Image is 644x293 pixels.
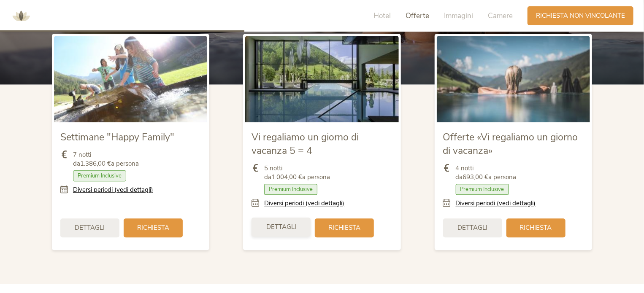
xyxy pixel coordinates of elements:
a: Diversi periodi (vedi dettagli) [73,185,153,194]
span: Hotel [373,11,391,21]
b: 693,00 € [463,173,489,181]
img: AMONTI & LUNARIS Wellnessresort [8,3,34,29]
span: 4 notti da a persona [456,164,517,182]
img: Vi regaliamo un giorno di vacanza 5 = 4 [245,36,398,122]
span: 7 notti da a persona [73,151,139,168]
img: Offerte «Vi regaliamo un giorno di vacanza» [437,36,590,122]
span: Settimane "Happy Family" [60,131,174,144]
span: Premium Inclusive [456,184,509,195]
span: Vi regaliamo un giorno di vacanza 5 = 4 [252,131,359,157]
span: Premium Inclusive [264,184,317,195]
span: Camere [488,11,513,21]
span: Dettagli [457,223,487,232]
span: Immagini [444,11,473,21]
img: Settimane "Happy Family" [54,36,207,122]
a: Diversi periodi (vedi dettagli) [456,199,536,208]
span: Premium Inclusive [73,170,126,181]
span: Dettagli [266,223,296,231]
span: Richiesta [520,223,552,232]
a: Diversi periodi (vedi dettagli) [264,199,344,208]
span: Dettagli [75,223,105,232]
span: Richiesta [328,223,360,232]
b: 1.004,00 € [271,173,302,181]
span: Richiesta non vincolante [536,11,625,20]
span: Offerte «Vi regaliamo un giorno di vacanza» [443,131,578,157]
span: Richiesta [137,223,169,232]
a: AMONTI & LUNARIS Wellnessresort [8,13,34,19]
span: Offerte [406,11,429,21]
b: 1.386,00 € [80,159,111,168]
span: 5 notti da a persona [264,164,330,182]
